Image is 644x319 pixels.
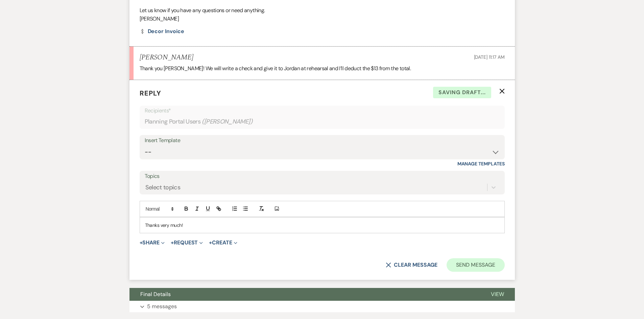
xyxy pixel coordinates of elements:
p: 5 messages [147,302,177,311]
p: Thank you [PERSON_NAME]! We will write a check and give it to Jordan at rehearsal and I’ll deduct... [140,64,505,73]
button: Clear message [386,262,437,268]
p: [PERSON_NAME] [140,15,505,23]
span: Saving draft... [433,87,491,98]
div: Insert Template [145,136,500,145]
a: Decor Invoice [140,29,184,34]
button: 5 messages [129,301,515,312]
button: Send Message [447,258,504,272]
button: Share [140,240,165,245]
div: Planning Portal Users [145,115,500,128]
button: View [480,288,515,301]
span: + [140,240,143,245]
span: + [171,240,174,245]
p: Recipients* [145,106,500,115]
button: Create [209,240,237,245]
span: Final Details [140,291,171,298]
span: [DATE] 11:17 AM [474,54,505,60]
span: ( [PERSON_NAME] ) [202,117,253,126]
div: Select topics [145,183,181,192]
h5: [PERSON_NAME] [140,53,193,62]
span: Reply [140,89,161,98]
span: + [209,240,212,245]
button: Request [171,240,203,245]
button: Final Details [129,288,480,301]
p: Let us know if you have any questions or need anything. [140,6,505,15]
span: View [491,291,504,298]
label: Topics [145,171,500,181]
p: Thanks very much! [145,221,499,229]
a: Manage Templates [457,161,505,167]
